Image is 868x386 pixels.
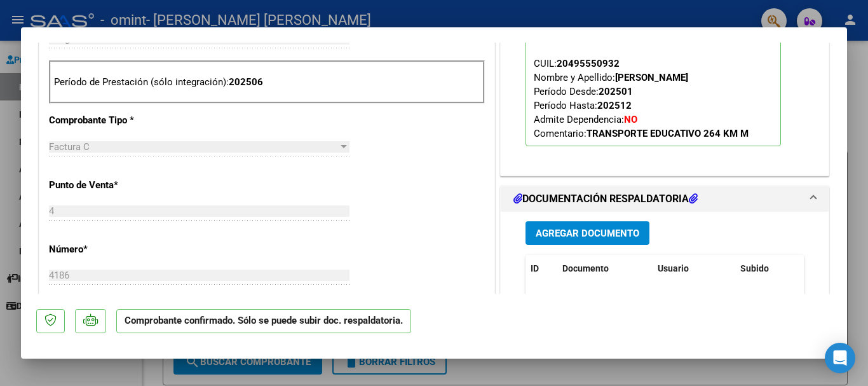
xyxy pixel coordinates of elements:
span: Usuario [658,263,689,273]
span: Factura C [49,141,90,153]
div: Open Intercom Messenger [825,343,855,373]
span: Documento [562,263,609,273]
datatable-header-cell: Acción [799,255,862,282]
strong: TRANSPORTE EDUCATIVO 264 KM M [587,128,749,139]
strong: 202501 [599,86,633,97]
div: 20495550932 [557,57,620,71]
p: Comprobante confirmado. Sólo se puede subir doc. respaldatoria. [116,309,411,334]
datatable-header-cell: Subido [735,255,799,282]
datatable-header-cell: Documento [557,255,653,282]
h1: DOCUMENTACIÓN RESPALDATORIA [513,191,698,207]
span: Subido [740,263,769,273]
p: Número [49,242,180,257]
p: Punto de Venta [49,178,180,193]
span: Agregar Documento [536,228,639,239]
mat-expansion-panel-header: DOCUMENTACIÓN RESPALDATORIA [501,186,829,212]
datatable-header-cell: ID [526,255,557,282]
datatable-header-cell: Usuario [653,255,735,282]
p: Período de Prestación (sólo integración): [54,75,480,90]
span: Comentario: [534,128,749,139]
span: CUIL: Nombre y Apellido: Período Desde: Período Hasta: Admite Dependencia: [534,58,749,139]
strong: 202512 [597,100,632,111]
strong: [PERSON_NAME] [615,72,688,83]
strong: NO [624,114,637,125]
button: Agregar Documento [526,221,649,245]
p: Comprobante Tipo * [49,113,180,128]
span: ID [531,263,539,273]
strong: 202506 [229,76,263,88]
p: Legajo preaprobado para Período de Prestación: [526,10,781,146]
